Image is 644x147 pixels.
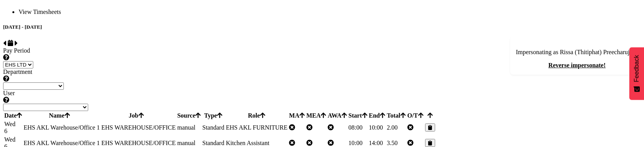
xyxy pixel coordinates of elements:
span: 1 EHS WAREHOUSE/OFFICE [97,124,176,131]
span: End [369,112,385,119]
span: AWA [328,112,347,119]
span: EHS AKL Warehouse/Office [24,140,95,146]
span: Job [129,112,144,119]
h5: [DATE] - [DATE] [3,24,641,30]
td: Standard [202,120,225,135]
span: 6 [4,128,7,134]
span: Start [348,112,367,119]
button: Feedback - Show survey [629,47,644,100]
span: MEA [306,112,326,119]
span: manual [177,124,195,131]
td: 2.00 [386,120,406,135]
span: Name [49,112,70,119]
span: Wed [4,136,15,143]
label: Pay Period [3,47,641,61]
span: O/T [407,112,424,119]
td: 08:00 [348,120,368,135]
span: Total [387,112,406,119]
span: EHS AKL FURNITURE [226,124,287,131]
label: Department [3,68,641,82]
span: Feedback [633,55,640,82]
span: EHS AKL Warehouse/Office [24,124,95,131]
p: Impersonating as Rissa (Thitiphat) Preecharujiroj [516,49,638,56]
span: Type [204,112,222,119]
span: Wed [4,121,15,127]
span: Source [177,112,201,119]
span: Role [248,112,265,119]
span: Date [4,112,22,119]
span: 1 EHS WAREHOUSE/OFFICE [97,140,176,146]
label: User [3,90,641,104]
span: MA [289,112,305,119]
span: Kitchen Assistant [226,140,269,146]
span: View Timesheets [19,9,61,15]
td: 10:00 [369,120,386,135]
span: manual [177,140,195,146]
a: Reverse impersonate! [548,62,606,68]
